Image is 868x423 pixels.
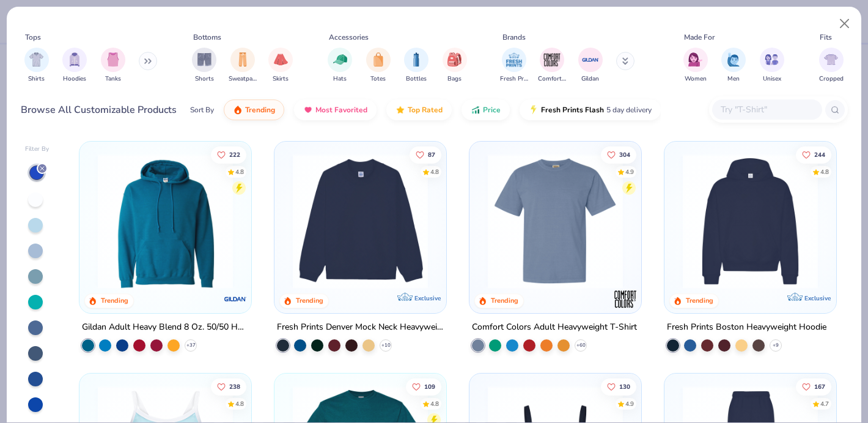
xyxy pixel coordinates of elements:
[447,52,461,67] img: Bags Image
[277,320,444,335] div: Fresh Prints Denver Mock Neck Heavyweight Sweatshirt
[414,294,441,302] span: Exclusive
[804,294,830,302] span: Exclusive
[538,48,566,84] div: filter for Comfort Colors
[82,320,249,335] div: Gildan Adult Heavy Blend 8 Oz. 50/50 Hooded Sweatshirt
[505,51,523,69] img: Fresh Prints Image
[395,105,405,115] img: TopRated.gif
[408,105,443,115] span: Top Rated
[760,48,784,84] div: filter for Unisex
[677,154,824,289] img: f7143957-a5cf-4067-8e19-63915cf00cea
[211,378,247,395] button: Like
[370,74,386,84] span: Totes
[21,103,177,117] div: Browse All Customizable Products
[447,74,462,84] span: Bags
[224,99,284,120] button: Trending
[68,52,81,67] img: Hoodies Image
[601,146,636,163] button: Like
[428,151,435,157] span: 87
[406,378,441,395] button: Like
[543,51,561,69] img: Comfort Colors Image
[820,167,829,176] div: 4.8
[404,48,428,84] div: filter for Bottles
[186,342,196,349] span: + 37
[106,52,120,67] img: Tanks Image
[236,52,249,67] img: Sweatpants Image
[430,399,439,408] div: 4.8
[190,104,214,115] div: Sort By
[581,74,599,84] span: Gildan
[424,383,435,389] span: 109
[193,32,221,43] div: Bottoms
[819,48,844,84] button: filter button
[814,151,825,157] span: 244
[685,74,707,84] span: Women
[824,52,838,67] img: Cropped Image
[62,48,87,84] button: filter button
[268,48,293,84] button: filter button
[619,383,630,389] span: 130
[223,287,248,311] img: Gildan logo
[765,52,779,67] img: Unisex Image
[483,105,501,115] span: Price
[520,99,661,120] button: Fresh Prints Flash5 day delivery
[538,74,566,84] span: Comfort Colors
[229,48,257,84] div: filter for Sweatpants
[101,48,125,84] button: filter button
[833,12,856,35] button: Close
[24,48,49,84] div: filter for Shirts
[773,342,779,349] span: + 9
[233,105,243,115] img: trending.gif
[502,32,526,43] div: Brands
[796,378,831,395] button: Like
[287,154,434,289] img: 7f31986b-fa36-48e4-a6bb-c3a6517babbe
[101,48,125,84] div: filter for Tanks
[211,146,247,163] button: Like
[500,74,528,84] span: Fresh Prints
[820,399,829,408] div: 4.7
[578,48,603,84] div: filter for Gildan
[721,48,746,84] div: filter for Men
[683,48,708,84] div: filter for Women
[578,48,603,84] button: filter button
[268,48,293,84] div: filter for Skirts
[294,99,377,120] button: Most Favorited
[28,74,45,84] span: Shirts
[329,32,369,43] div: Accessories
[819,74,844,84] span: Cropped
[328,48,352,84] button: filter button
[333,52,347,67] img: Hats Image
[625,167,634,176] div: 4.9
[820,32,832,43] div: Fits
[482,154,629,289] img: 39a9d8a6-a61a-495d-9a6e-c3915a378164
[667,320,826,335] div: Fresh Prints Boston Heavyweight Hoodie
[333,74,347,84] span: Hats
[500,48,528,84] div: filter for Fresh Prints
[434,154,581,289] img: 52600e49-6ce3-4892-9513-47ff91ced643
[613,287,638,311] img: Comfort Colors logo
[443,48,467,84] div: filter for Bags
[274,52,288,67] img: Skirts Image
[719,103,814,117] input: Try "T-Shirt"
[24,48,49,84] button: filter button
[625,399,634,408] div: 4.9
[443,48,467,84] button: filter button
[581,51,600,69] img: Gildan Image
[195,74,214,84] span: Shorts
[814,383,825,389] span: 167
[192,48,216,84] button: filter button
[538,48,566,84] button: filter button
[230,151,241,157] span: 222
[462,99,510,120] button: Price
[760,48,784,84] button: filter button
[410,52,423,67] img: Bottles Image
[472,320,637,335] div: Comfort Colors Adult Heavyweight T-Shirt
[236,167,245,176] div: 4.8
[229,48,257,84] button: filter button
[688,52,702,67] img: Women Image
[601,378,636,395] button: Like
[763,74,781,84] span: Unisex
[366,48,391,84] button: filter button
[386,99,452,120] button: Top Rated
[92,154,239,289] img: f4deed25-21fe-48aa-8a3b-fee0a65e3ea0
[500,48,528,84] button: filter button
